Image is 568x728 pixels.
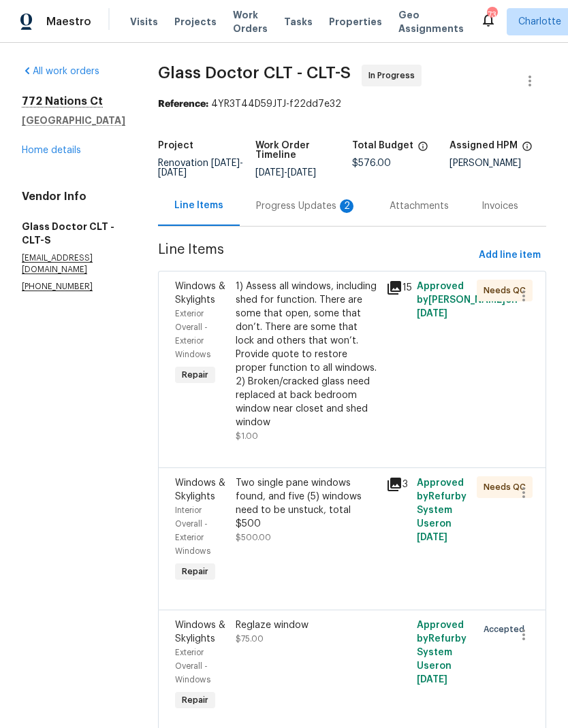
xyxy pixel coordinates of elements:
span: Repair [176,565,214,578]
span: Windows & Skylights [175,282,225,305]
h5: Total Budget [352,141,413,150]
span: [DATE] [417,309,447,318]
div: Two single pane windows found, and five (5) windows need to be unstuck, total $500 [236,476,379,531]
span: Line Items [158,243,473,268]
div: 73 [487,8,496,22]
span: Maestro [46,15,91,29]
span: Accepted [484,623,530,636]
span: Needs QC [484,480,531,494]
span: [DATE] [417,533,447,542]
span: - [255,168,316,178]
span: Windows & Skylights [175,621,225,644]
span: Projects [174,15,217,29]
span: In Progress [368,69,420,82]
h5: Glass Doctor CLT - CLT-S [22,220,125,247]
span: Repair [176,368,214,382]
span: [DATE] [158,168,187,178]
span: Exterior Overall - Exterior Windows [175,310,210,359]
b: Reference: [158,99,208,109]
span: Visits [130,15,158,29]
span: Geo Assignments [398,8,464,35]
span: $500.00 [236,533,271,542]
a: All work orders [22,67,99,76]
span: Windows & Skylights [175,478,225,501]
span: $75.00 [236,635,264,643]
span: The total cost of line items that have been proposed by Opendoor. This sum includes line items th... [417,141,428,159]
span: Needs QC [484,284,531,297]
div: Reglaze window [236,618,379,632]
div: 15 [386,280,408,296]
span: - [158,159,243,178]
div: 1) Assess all windows, including shed for function. There are some that open, some that don’t. Th... [236,280,379,429]
span: Renovation [158,159,243,178]
span: Repair [176,693,214,707]
h4: Vendor Info [22,190,125,203]
div: Attachments [390,199,449,213]
h5: Assigned HPM [449,141,518,150]
div: [PERSON_NAME] [449,159,547,168]
span: Interior Overall - Exterior Windows [175,506,210,555]
span: [DATE] [287,168,316,178]
a: Home details [22,146,81,155]
h5: Project [158,141,193,150]
span: [DATE] [211,159,240,168]
h5: Work Order Timeline [255,141,353,160]
span: [DATE] [417,675,447,684]
span: Tasks [284,17,313,27]
span: $1.00 [236,432,258,440]
span: Approved by Refurby System User on [417,621,467,684]
span: Approved by Refurby System User on [417,478,467,542]
div: Line Items [174,199,223,212]
div: 3 [386,476,408,493]
div: Invoices [482,199,518,213]
div: Progress Updates [256,199,357,213]
span: $576.00 [352,159,391,168]
span: Glass Doctor CLT - CLT-S [158,65,351,81]
span: Work Orders [233,8,268,35]
span: [DATE] [255,168,284,178]
span: Approved by [PERSON_NAME] on [417,282,518,318]
span: The hpm assigned to this work order. [522,141,533,159]
span: Properties [329,15,382,29]
span: Exterior Overall - Windows [175,648,210,684]
button: Add line item [473,243,546,268]
div: 2 [340,199,353,213]
div: 4YR3T44D59JTJ-f22dd7e32 [158,97,546,111]
span: Charlotte [518,15,561,29]
span: Add line item [479,247,541,264]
